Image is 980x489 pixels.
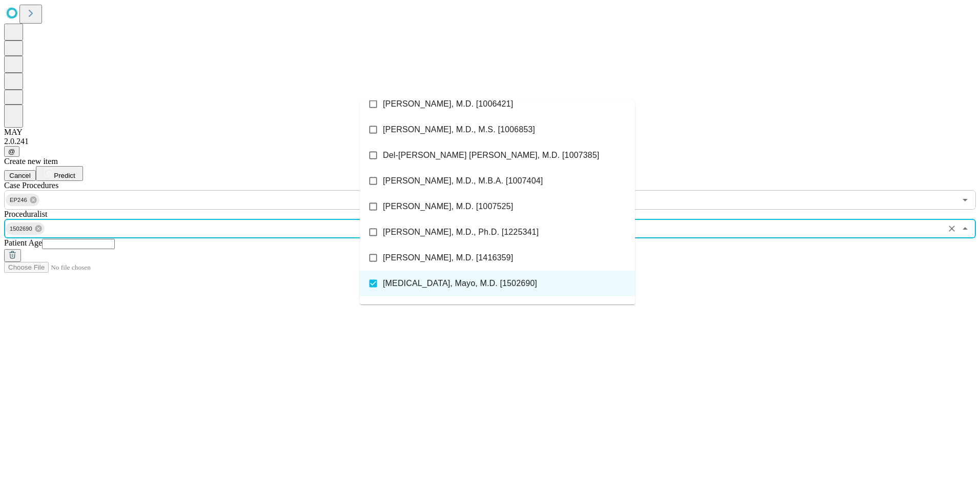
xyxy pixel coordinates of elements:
span: 1502690 [6,223,36,235]
div: MAY [4,128,976,137]
span: [PERSON_NAME], M.D., Ph.D. [1225341] [383,226,539,238]
div: EP246 [6,194,39,206]
button: Clear [945,221,959,236]
span: [PERSON_NAME], M.D. [1007525] [383,200,513,213]
span: Del-[PERSON_NAME] [PERSON_NAME], M.D. [1007385] [383,149,599,161]
span: [PERSON_NAME], M.D. [1006421] [383,98,513,110]
span: Scheduled Procedure [4,181,58,190]
span: Proceduralist [4,210,47,218]
span: [PERSON_NAME], M.D. [1677224] [383,303,513,315]
span: [PERSON_NAME], M.D., M.B.A. [1007404] [383,175,543,187]
span: Create new item [4,157,58,166]
span: [PERSON_NAME], M.D., M.S. [1006853] [383,124,535,136]
button: Cancel [4,170,36,181]
span: Patient Age [4,238,42,247]
button: Predict [36,166,83,181]
span: @ [8,148,15,155]
span: [MEDICAL_DATA], Mayo, M.D. [1502690] [383,277,537,290]
div: 1502690 [6,222,45,235]
button: Open [958,193,972,207]
button: Close [958,221,972,236]
button: @ [4,146,19,157]
span: Predict [54,172,75,179]
div: 2.0.241 [4,137,976,146]
span: [PERSON_NAME], M.D. [1416359] [383,252,513,264]
span: EP246 [6,194,31,206]
span: Cancel [9,172,31,179]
